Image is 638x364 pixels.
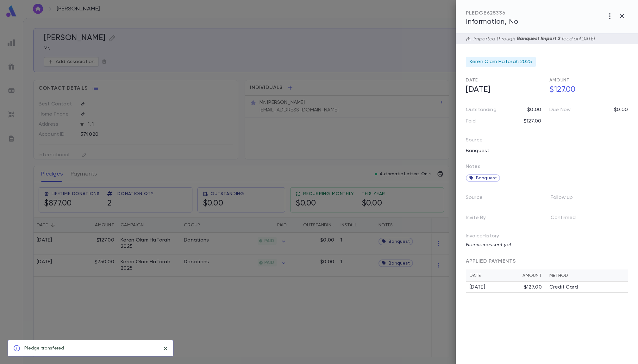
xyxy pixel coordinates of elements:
div: $127.00 [524,284,542,290]
p: Confirmed [551,213,586,225]
p: $0.00 [614,107,628,113]
button: close [160,343,171,354]
p: $127.00 [524,118,541,124]
p: Due Now [549,107,571,113]
span: APPLIED PAYMENTS [466,259,516,264]
div: PLEDGE 625336 [466,10,519,16]
p: Notes [466,164,480,172]
div: [DATE] [470,284,524,290]
p: Follow up [551,193,583,205]
span: Information, No [466,18,519,25]
p: Paid [466,118,476,124]
div: Date [470,273,522,278]
span: Keren Olam HaTorah 2025 [470,59,532,65]
div: Imported through feed on [DATE] [471,36,595,42]
div: Banquest [462,146,543,156]
p: Invite By [466,213,496,225]
div: Amount [522,273,542,278]
span: Amount [549,78,570,82]
p: Banquest Import 2 [516,36,562,42]
p: Credit Card [549,284,578,290]
p: Outstanding [466,107,497,113]
h5: $127.00 [546,83,628,97]
h5: [DATE] [462,83,544,97]
div: Pledge transfered [24,342,64,354]
p: No invoices sent yet [466,242,628,248]
span: Banquest [476,176,497,181]
p: Invoice History [466,233,628,242]
span: Date [466,78,478,82]
div: Keren Olam HaTorah 2025 [466,57,536,67]
th: Method [546,270,628,282]
p: $0.00 [527,107,541,113]
p: Source [466,137,483,146]
p: Source [466,193,493,205]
